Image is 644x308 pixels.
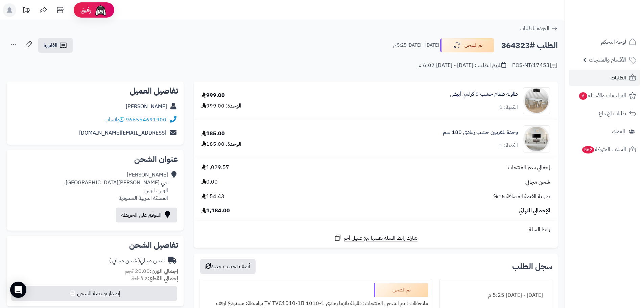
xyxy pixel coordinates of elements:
[579,92,587,100] span: 6
[569,88,640,104] a: المراجعات والأسئلة6
[520,24,549,32] span: العودة للطلبات
[79,129,166,137] a: [EMAIL_ADDRESS][DOMAIN_NAME]
[523,125,550,152] img: 1750495956-220601011471-90x90.jpg
[569,105,640,122] a: طلبات الإرجاع
[589,55,626,65] span: الأقسام والمنتجات
[109,257,140,265] span: ( شحن مجاني )
[444,289,548,302] div: [DATE] - [DATE] 5:25 م
[116,208,177,222] a: الموقع على الخريطة
[569,34,640,50] a: لوحة التحكم
[601,37,626,47] span: لوحة التحكم
[598,17,638,31] img: logo-2.png
[569,70,640,86] a: الطلبات
[38,38,73,53] a: الفاتورة
[104,116,124,124] a: واتساب
[12,87,178,95] h2: تفاصيل العميل
[201,178,218,186] span: 0.00
[12,155,178,163] h2: عنوان الشحن
[201,102,241,110] div: الوحدة: 999.00
[493,193,550,200] span: ضريبة القيمة المضافة 15%
[12,241,178,249] h2: تفاصيل الشحن
[11,286,177,301] button: إصدار بوليصة الشحن
[44,41,57,49] span: الفاتورة
[200,259,256,274] button: أضف تحديث جديد
[612,127,625,136] span: العملاء
[126,116,166,124] a: 966554691900
[201,130,225,138] div: 185.00
[578,91,626,100] span: المراجعات والأسئلة
[599,109,626,118] span: طلبات الإرجاع
[499,103,518,111] div: الكمية: 1
[374,283,428,297] div: تم الشحن
[126,102,167,111] a: [PERSON_NAME]
[18,3,35,19] a: تحديثات المنصة
[419,62,506,69] div: تاريخ الطلب : [DATE] - [DATE] 6:07 م
[519,207,550,215] span: الإجمالي النهائي
[520,24,558,32] a: العودة للطلبات
[148,275,178,283] strong: إجمالي القطع:
[132,275,178,283] small: 2 قطعة
[508,164,550,171] span: إجمالي سعر المنتجات
[201,92,225,99] div: 999.00
[94,3,108,17] img: ai-face.png
[10,282,26,298] div: Open Intercom Messenger
[611,73,626,82] span: الطلبات
[582,146,595,153] span: 562
[201,164,229,171] span: 1,029.57
[150,267,178,275] strong: إجمالي الوزن:
[201,193,224,200] span: 154.43
[443,128,518,136] a: وحدة تلفزيون خشب رمادي 180 سم
[512,62,558,70] div: POS-NT/17453
[344,234,418,242] span: شارك رابط السلة نفسها مع عميل آخر
[109,257,165,265] div: شحن مجاني
[569,141,640,158] a: السلات المتروكة562
[581,145,626,154] span: السلات المتروكة
[196,226,555,234] div: رابط السلة
[125,267,178,275] small: 20.00 كجم
[393,42,439,49] small: [DATE] - [DATE] 5:25 م
[201,140,241,148] div: الوحدة: 185.00
[334,234,418,242] a: شارك رابط السلة نفسها مع عميل آخر
[80,6,91,14] span: رفيق
[440,38,494,52] button: تم الشحن
[523,87,550,114] img: 1749985231-1-90x90.jpg
[512,262,552,270] h3: سجل الطلب
[450,90,518,98] a: طاولة طعام خشب 6 كراسي أبيض
[501,39,558,52] h2: الطلب #364323
[569,123,640,140] a: العملاء
[499,142,518,149] div: الكمية: 1
[64,171,168,202] div: [PERSON_NAME] حي [PERSON_NAME][GEOGRAPHIC_DATA]، الرس، الرس المملكة العربية السعودية
[201,207,230,215] span: 1,184.00
[525,178,550,186] span: شحن مجاني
